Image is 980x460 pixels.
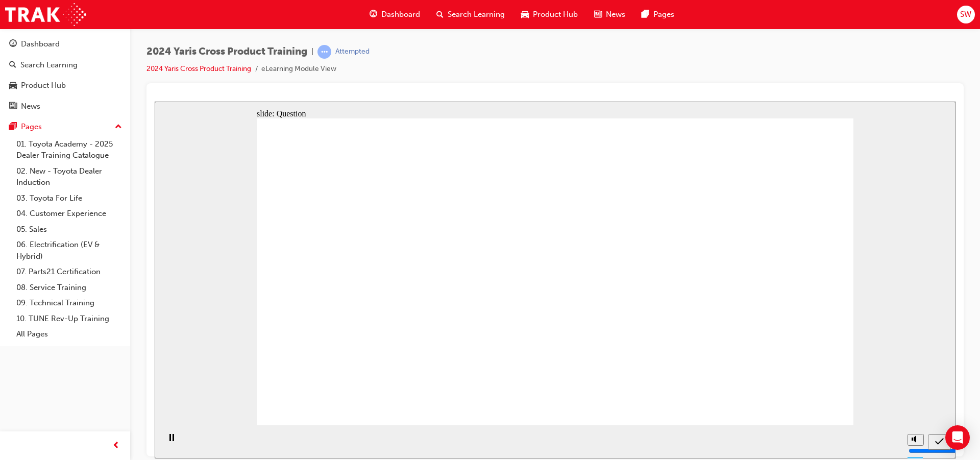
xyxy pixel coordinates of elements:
[642,8,649,21] span: pages-icon
[381,9,420,20] span: Dashboard
[21,101,40,112] div: News
[12,206,126,222] a: 04. Customer Experience
[317,45,331,59] span: learningRecordVerb_ATTEMPT-icon
[4,56,126,75] a: Search Learning
[653,9,674,20] span: Pages
[4,117,126,136] button: Pages
[533,9,578,20] span: Product Hub
[773,333,796,348] button: Submit (Ctrl+Alt+S)
[957,6,975,23] button: SW
[521,8,529,21] span: car-icon
[12,280,126,296] a: 08. Service Training
[594,8,602,21] span: news-icon
[753,332,769,344] button: Mute (Ctrl+Alt+M)
[21,80,66,91] div: Product Hub
[773,324,796,357] nav: slide navigation
[606,9,625,20] span: News
[12,326,126,342] a: All Pages
[633,4,682,25] a: pages-iconPages
[370,8,377,21] span: guage-icon
[513,4,586,25] a: car-iconProduct Hub
[4,97,126,116] a: News
[748,324,768,357] div: misc controls
[115,120,122,134] span: up-icon
[4,76,126,95] a: Product Hub
[21,38,60,50] div: Dashboard
[9,61,16,70] span: search-icon
[146,64,251,73] a: 2024 Yaris Cross Product Training
[9,102,17,111] span: news-icon
[9,81,17,90] span: car-icon
[146,46,307,58] span: 2024 Yaris Cross Product Training
[12,136,126,163] a: 01. Toyota Academy - 2025 Dealer Training Catalogue
[112,440,120,452] span: prev-icon
[586,4,633,25] a: news-iconNews
[960,9,971,20] span: SW
[9,40,17,49] span: guage-icon
[261,63,336,75] li: eLearning Module View
[5,332,22,349] button: Pause (Ctrl+Alt+P)
[12,237,126,264] a: 06. Electrification (EV & Hybrid)
[311,46,313,58] span: |
[754,345,820,353] input: volume
[4,33,126,117] button: DashboardSearch LearningProduct HubNews
[12,264,126,280] a: 07. Parts21 Certification
[361,4,428,25] a: guage-iconDashboard
[20,59,78,71] div: Search Learning
[945,425,970,450] div: Open Intercom Messenger
[335,47,370,57] div: Attempted
[448,9,505,20] span: Search Learning
[12,190,126,206] a: 03. Toyota For Life
[5,324,22,357] div: playback controls
[12,311,126,327] a: 10. TUNE Rev-Up Training
[9,123,17,132] span: pages-icon
[12,163,126,190] a: 02. New - Toyota Dealer Induction
[5,3,86,26] img: Trak
[21,121,42,133] div: Pages
[12,295,126,311] a: 09. Technical Training
[436,8,444,21] span: search-icon
[12,222,126,237] a: 05. Sales
[428,4,513,25] a: search-iconSearch Learning
[4,35,126,54] a: Dashboard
